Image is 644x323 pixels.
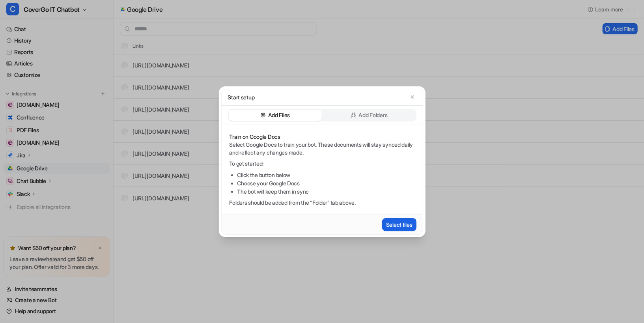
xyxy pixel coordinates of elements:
[230,141,415,157] p: Select Google Docs to train your bot. These documents will stay synced daily and reflect any chan...
[359,111,388,119] p: Add Folders
[237,187,415,196] li: The bot will keep them in sync
[228,93,255,101] p: Start setup
[268,111,290,119] p: Add Files
[230,133,415,141] p: Train on Google Docs
[237,179,415,187] li: Choose your Google Docs
[230,160,415,168] p: To get started:
[237,171,415,179] li: Click the button below
[230,199,415,207] p: Folders should be added from the “Folder” tab above.
[382,218,416,231] button: Select files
